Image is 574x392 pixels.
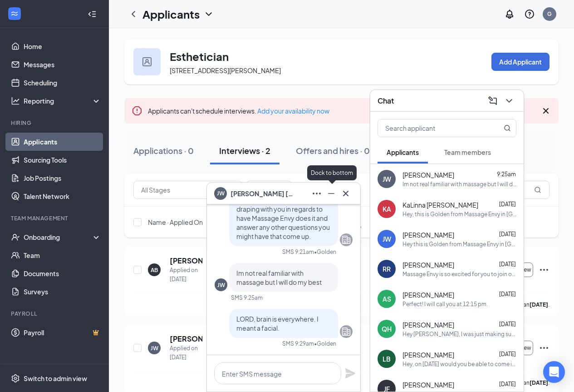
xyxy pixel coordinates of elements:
svg: Notifications [504,9,515,20]
div: JW [383,234,391,243]
div: QH [382,324,392,333]
div: Hey, on [DATE] would you be able to come in at 12 instead of 1? [402,360,516,368]
svg: Document [206,257,213,264]
span: [DATE] [499,321,516,327]
svg: Company [341,234,352,245]
div: Applied on [DATE] [170,266,213,284]
span: [DATE] [499,261,516,268]
div: Team Management [11,214,99,222]
h1: Applicants [142,6,200,22]
svg: MagnifyingGlass [534,186,541,194]
div: Hey [PERSON_NAME], I was just making sure it is supposed to be a phone interview correct?? [402,330,516,338]
svg: Settings [11,374,20,383]
svg: Ellipses [539,264,549,275]
a: Job Postings [24,169,101,187]
div: SMS 9:25am [231,294,263,302]
h5: [PERSON_NAME] [170,334,202,344]
span: [DATE] [499,231,516,238]
svg: QuestionInfo [524,9,535,20]
button: Cross [339,186,353,201]
b: [DATE] [530,379,548,386]
span: [PERSON_NAME] [402,170,454,179]
div: SMS 9:21am [282,248,314,256]
a: Applicants [24,133,101,151]
a: Scheduling [24,74,101,92]
a: PayrollCrown [24,323,101,342]
span: [PERSON_NAME] [402,380,454,389]
a: Documents [24,264,101,283]
svg: Document [206,335,213,342]
div: Applied on [DATE] [170,344,213,362]
a: Sourcing Tools [24,151,101,169]
span: Name · Applied On [148,218,203,227]
a: Team [24,246,101,264]
button: Filter Filters [246,181,292,199]
svg: WorkstreamLogo [10,9,19,18]
svg: Analysis [11,96,20,105]
span: [DATE] [499,351,516,357]
div: Im not real familiar with massage but I will do my best [402,180,516,188]
div: JW [151,344,158,352]
svg: ComposeMessage [487,95,498,106]
div: KA [383,204,391,213]
input: All Stages [141,185,224,195]
a: Messages [24,55,101,74]
span: [PERSON_NAME] [402,350,454,359]
b: [DATE] [530,301,548,308]
a: Surveys [24,283,101,301]
span: [STREET_ADDRESS][PERSON_NAME] [170,66,281,74]
span: [PERSON_NAME] [402,320,454,329]
svg: Company [341,326,352,337]
div: Hiring [11,119,99,127]
svg: Minimize [326,188,337,199]
div: Massage Envy is so excited for you to join our team! Do you know anyone else who might be interes... [402,270,516,278]
svg: Collapse [88,10,97,19]
span: [PERSON_NAME] [402,260,454,269]
span: [DATE] [499,201,516,208]
div: JW [217,281,225,289]
div: AB [151,266,158,274]
button: Add Applicant [491,53,549,71]
span: [DATE] [499,291,516,298]
div: Reporting [24,96,102,105]
span: KaLinna [PERSON_NAME] [402,200,478,209]
span: [PERSON_NAME] [402,230,454,239]
span: Team members [444,148,491,156]
div: Onboarding [24,233,93,242]
img: user icon [142,57,152,66]
div: RR [383,264,391,273]
div: Interviews · 2 [219,145,270,156]
span: LORD, brain is everywhere. I meant a facial. [236,315,319,332]
div: Hey, this is Golden from Massage Envy in [GEOGRAPHIC_DATA]. I reached out to you on both numbers ... [402,210,516,218]
input: Search applicant [378,119,486,137]
span: • Golden [314,340,336,347]
svg: Cross [340,188,351,199]
svg: ChevronDown [203,9,214,20]
div: LB [383,354,391,363]
span: [PERSON_NAME] [PERSON_NAME] [231,189,294,198]
button: ComposeMessage [486,94,500,108]
span: Im not real familiar with massage but I will do my best [236,269,322,286]
h3: Esthetician [170,49,229,64]
a: Talent Network [24,187,101,205]
svg: Plane [345,368,356,379]
span: [DATE] [499,381,516,387]
svg: Cross [540,105,551,116]
div: Applications · 0 [133,145,194,156]
svg: ChevronDown [504,95,515,106]
svg: Ellipses [311,188,322,199]
svg: ChevronLeft [128,9,139,20]
a: Add your availability now [257,107,329,115]
svg: MagnifyingGlass [504,124,511,132]
span: 9:25am [497,171,516,178]
h5: [PERSON_NAME] [170,256,202,266]
span: Applicants [387,148,419,156]
svg: UserCheck [11,233,20,242]
div: Hey this is Golden from Massage Envy in [GEOGRAPHIC_DATA]. I tried reaching out to you on the num... [402,240,516,248]
div: Payroll [11,310,99,318]
div: AS [383,294,391,303]
div: Dock to bottom [307,165,357,180]
span: Applicants can't schedule interviews. [148,107,329,115]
